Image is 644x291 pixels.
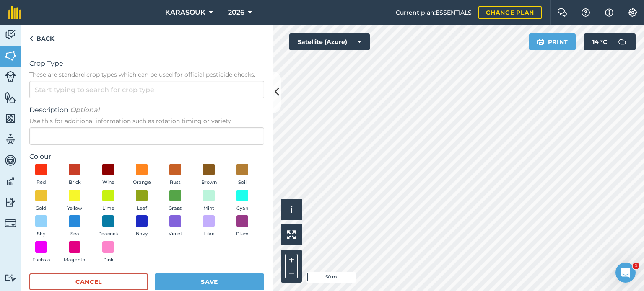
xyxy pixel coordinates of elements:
span: 2026 [228,8,244,18]
em: Optional [70,106,99,114]
span: Cyan [236,205,248,212]
span: Sky [37,230,45,238]
span: 14 ° C [592,33,607,50]
span: i [290,204,293,215]
span: Brown [201,179,217,186]
span: Wine [102,179,114,186]
button: Navy [130,215,153,238]
label: Colour [29,152,264,162]
button: Gold [29,190,53,212]
span: Lilac [203,230,214,238]
img: svg+xml;base64,PD94bWwgdmVyc2lvbj0iMS4wIiBlbmNvZGluZz0idXRmLTgiPz4KPCEtLSBHZW5lcmF0b3I6IEFkb2JlIE... [5,71,16,82]
button: Grass [164,190,187,212]
button: Leaf [130,190,153,212]
img: svg+xml;base64,PHN2ZyB4bWxucz0iaHR0cDovL3d3dy53My5vcmcvMjAwMC9zdmciIHdpZHRoPSI1NiIgaGVpZ2h0PSI2MC... [5,49,16,62]
button: Fuchsia [29,241,53,264]
span: Orange [133,179,151,186]
span: Yellow [67,205,82,212]
span: Grass [169,205,182,212]
span: Mint [203,205,214,212]
span: Use this for additional information such as rotation timing or variety [29,117,264,125]
button: Sky [29,215,53,238]
button: Lilac [197,215,221,238]
img: svg+xml;base64,PD94bWwgdmVyc2lvbj0iMS4wIiBlbmNvZGluZz0idXRmLTgiPz4KPCEtLSBHZW5lcmF0b3I6IEFkb2JlIE... [5,175,16,188]
span: Description [29,105,264,115]
span: Red [36,179,46,186]
img: A question mark icon [581,8,591,17]
span: Plum [236,230,249,238]
span: Leaf [137,205,147,212]
img: svg+xml;base64,PD94bWwgdmVyc2lvbj0iMS4wIiBlbmNvZGluZz0idXRmLTgiPz4KPCEtLSBHZW5lcmF0b3I6IEFkb2JlIE... [5,28,16,41]
a: Change plan [478,6,542,19]
img: svg+xml;base64,PD94bWwgdmVyc2lvbj0iMS4wIiBlbmNvZGluZz0idXRmLTgiPz4KPCEtLSBHZW5lcmF0b3I6IEFkb2JlIE... [5,274,16,282]
button: Brick [63,164,86,186]
button: – [285,266,298,278]
iframe: Intercom live chat [615,263,636,283]
span: Peacock [98,230,118,238]
button: Cancel [29,273,148,290]
button: Wine [96,164,120,186]
button: Print [529,33,576,50]
span: Violet [169,230,182,238]
img: A cog icon [628,8,638,17]
img: svg+xml;base64,PD94bWwgdmVyc2lvbj0iMS4wIiBlbmNvZGluZz0idXRmLTgiPz4KPCEtLSBHZW5lcmF0b3I6IEFkb2JlIE... [5,154,16,167]
span: Brick [69,179,81,186]
button: Red [29,164,53,186]
img: svg+xml;base64,PHN2ZyB4bWxucz0iaHR0cDovL3d3dy53My5vcmcvMjAwMC9zdmciIHdpZHRoPSIxOSIgaGVpZ2h0PSIyNC... [537,37,545,47]
button: Rust [164,164,187,186]
span: Crop Type [29,59,264,69]
img: svg+xml;base64,PD94bWwgdmVyc2lvbj0iMS4wIiBlbmNvZGluZz0idXRmLTgiPz4KPCEtLSBHZW5lcmF0b3I6IEFkb2JlIE... [614,33,631,50]
span: Current plan : ESSENTIALS [396,8,472,17]
button: Plum [231,215,254,238]
button: Lime [96,190,120,212]
img: svg+xml;base64,PD94bWwgdmVyc2lvbj0iMS4wIiBlbmNvZGluZz0idXRmLTgiPz4KPCEtLSBHZW5lcmF0b3I6IEFkb2JlIE... [5,217,16,229]
button: Cyan [231,190,254,212]
span: Rust [170,179,181,186]
img: svg+xml;base64,PHN2ZyB4bWxucz0iaHR0cDovL3d3dy53My5vcmcvMjAwMC9zdmciIHdpZHRoPSIxNyIgaGVpZ2h0PSIxNy... [605,8,613,18]
button: Satellite (Azure) [289,33,370,50]
button: Save [155,273,264,290]
span: Soil [238,179,247,186]
button: + [285,254,298,266]
img: svg+xml;base64,PHN2ZyB4bWxucz0iaHR0cDovL3d3dy53My5vcmcvMjAwMC9zdmciIHdpZHRoPSI1NiIgaGVpZ2h0PSI2MC... [5,112,16,125]
img: svg+xml;base64,PD94bWwgdmVyc2lvbj0iMS4wIiBlbmNvZGluZz0idXRmLTgiPz4KPCEtLSBHZW5lcmF0b3I6IEFkb2JlIE... [5,133,16,146]
span: Navy [136,230,148,238]
img: svg+xml;base64,PHN2ZyB4bWxucz0iaHR0cDovL3d3dy53My5vcmcvMjAwMC9zdmciIHdpZHRoPSI5IiBoZWlnaHQ9IjI0Ii... [29,33,33,44]
img: svg+xml;base64,PD94bWwgdmVyc2lvbj0iMS4wIiBlbmNvZGluZz0idXRmLTgiPz4KPCEtLSBHZW5lcmF0b3I6IEFkb2JlIE... [5,196,16,209]
input: Start typing to search for crop type [29,81,264,98]
img: Four arrows, one pointing top left, one top right, one bottom right and the last bottom left [287,230,296,239]
a: Back [21,25,62,50]
button: 14 °C [584,33,636,50]
button: i [281,199,302,220]
button: Sea [63,215,86,238]
button: Soil [231,164,254,186]
span: KARASOUK [165,8,205,18]
button: Pink [96,241,120,264]
button: Mint [197,190,221,212]
span: Fuchsia [32,256,50,264]
img: Two speech bubbles overlapping with the left bubble in the forefront [557,8,567,17]
button: Orange [130,164,153,186]
span: Gold [36,205,47,212]
button: Yellow [63,190,86,212]
button: Brown [197,164,221,186]
button: Peacock [96,215,120,238]
img: fieldmargin Logo [8,6,21,19]
img: svg+xml;base64,PHN2ZyB4bWxucz0iaHR0cDovL3d3dy53My5vcmcvMjAwMC9zdmciIHdpZHRoPSI1NiIgaGVpZ2h0PSI2MC... [5,91,16,104]
span: These are standard crop types which can be used for official pesticide checks. [29,70,264,79]
span: 1 [633,263,639,269]
button: Violet [164,215,187,238]
span: Pink [103,256,114,264]
span: Lime [102,205,114,212]
button: Magenta [63,241,86,264]
span: Magenta [64,256,86,264]
span: Sea [70,230,79,238]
